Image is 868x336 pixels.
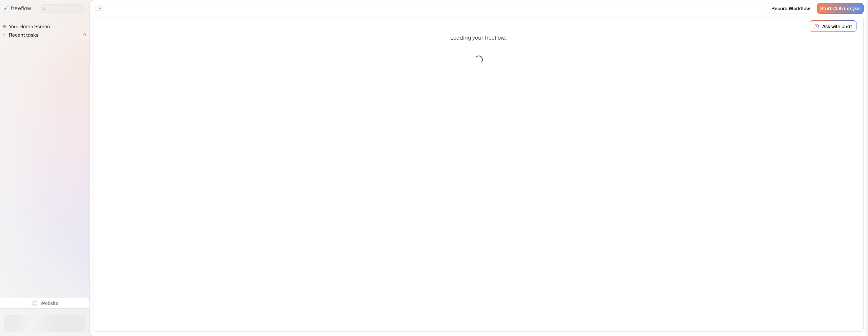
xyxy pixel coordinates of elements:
[80,30,89,39] span: 0
[2,31,41,39] button: Recent tasks
[7,31,40,38] span: Recent tasks
[3,4,31,13] a: freeflow
[450,34,507,42] p: Loading your freeflow...
[11,4,31,13] p: freeflow
[822,23,852,30] p: Ask with chat
[2,22,53,30] a: Your Home Screen
[817,3,864,14] a: Start COI analysis
[94,3,104,14] button: Close the sidebar
[820,6,861,12] span: Start COI analysis
[767,3,814,14] a: Record Workflow
[7,23,52,30] span: Your Home Screen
